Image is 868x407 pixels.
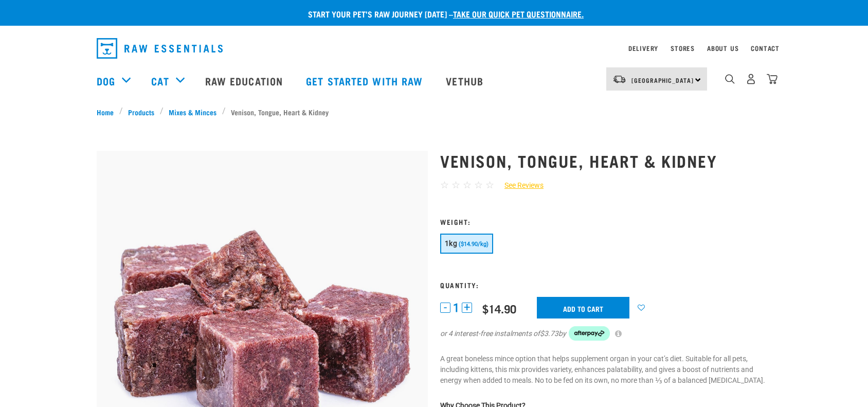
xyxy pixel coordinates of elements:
[746,74,756,84] img: user.png
[88,34,780,63] nav: dropdown navigation
[540,328,558,339] span: $3.73
[440,353,771,386] p: A great boneless mince option that helps supplement organ in your cat’s diet. Suitable for all pe...
[628,46,658,50] a: Delivery
[440,234,493,254] button: 1kg ($14.90/kg)
[462,303,472,313] button: +
[440,281,771,289] h3: Quantity:
[453,303,459,313] span: 1
[195,60,296,101] a: Raw Education
[151,73,169,89] a: Cat
[767,74,777,84] img: home-icon@2x.png
[463,179,472,191] span: ☆
[97,38,223,59] img: Raw Essentials Logo
[445,239,457,247] span: 1kg
[569,326,610,341] img: Afterpay
[494,180,544,191] a: See Reviews
[123,107,160,117] a: Products
[474,179,483,191] span: ☆
[164,107,222,117] a: Mixes & Minces
[612,75,626,84] img: van-moving.png
[537,297,629,318] input: Add to cart
[97,73,115,89] a: Dog
[440,326,771,341] div: or 4 interest-free instalments of by
[707,46,738,50] a: About Us
[440,218,771,225] h3: Weight:
[97,107,119,117] a: Home
[671,46,695,50] a: Stores
[440,179,449,191] span: ☆
[631,78,694,82] span: [GEOGRAPHIC_DATA]
[482,302,516,315] div: $14.90
[436,60,496,101] a: Vethub
[751,46,780,50] a: Contact
[440,303,450,313] button: -
[451,179,460,191] span: ☆
[485,179,494,191] span: ☆
[296,60,436,101] a: Get started with Raw
[459,241,489,247] span: ($14.90/kg)
[453,11,584,16] a: take our quick pet questionnaire.
[97,107,771,117] nav: breadcrumbs
[725,74,735,84] img: home-icon-1@2x.png
[440,151,771,170] h1: Venison, Tongue, Heart & Kidney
